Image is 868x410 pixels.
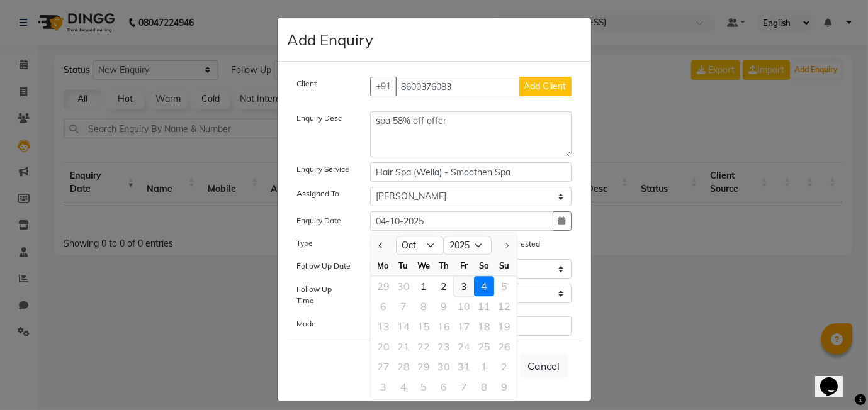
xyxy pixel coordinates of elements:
div: 29 [373,276,393,296]
div: Wednesday, October 1, 2025 [414,276,434,296]
div: 2 [434,276,454,296]
button: Cancel [520,354,568,378]
div: 30 [393,276,414,296]
div: Th [434,255,454,275]
label: Client [297,78,317,89]
div: 3 [454,276,474,296]
label: Enquiry Service [297,163,350,175]
select: Select month [396,236,444,255]
div: Friday, October 3, 2025 [454,276,474,296]
div: Thursday, October 2, 2025 [434,276,454,296]
input: Enquiry Service [370,162,572,182]
select: Select year [444,236,492,255]
label: Assigned To [297,188,340,199]
button: Add Client [519,77,572,96]
button: Previous month [376,235,386,255]
div: Mo [373,255,393,275]
div: Tuesday, September 30, 2025 [393,276,414,296]
label: Follow Up Time [297,284,352,306]
button: +91 [370,77,397,96]
label: Enquiry Desc [297,113,342,124]
input: Search by Name/Mobile/Email/Code [395,77,520,96]
label: Type [297,238,313,249]
div: Tu [393,255,414,275]
iframe: chat widget [815,360,855,397]
label: Enquiry Date [297,215,342,226]
div: Su [494,255,514,275]
div: Saturday, October 4, 2025 [474,276,494,296]
label: Follow Up Date [297,260,351,272]
div: Monday, September 29, 2025 [373,276,393,296]
div: We [414,255,434,275]
label: Mode [297,318,317,330]
div: 4 [474,276,494,296]
div: 1 [414,276,434,296]
div: Sa [474,255,494,275]
span: Add Client [524,80,566,92]
h4: Add Enquiry [288,28,374,51]
div: Fr [454,255,474,275]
